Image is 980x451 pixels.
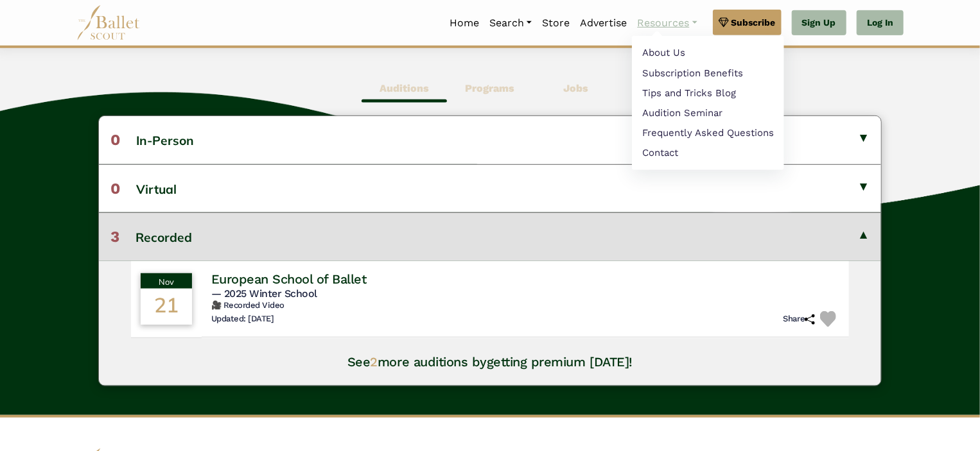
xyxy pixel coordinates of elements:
a: Tips and Tricks Blog [632,83,784,103]
a: Store [537,10,575,37]
a: About Us [632,43,784,63]
ul: Resources [632,36,784,171]
a: Sign Up [792,10,846,36]
a: Audition Seminar [632,103,784,123]
a: Log In [857,10,904,36]
div: Nov [141,273,192,289]
h6: 🎥 Recorded Video [211,300,840,311]
h6: Updated: [DATE] [211,314,274,325]
b: Auditions [380,82,429,94]
button: 3Recorded [99,212,882,260]
a: Home [444,10,484,37]
div: 21 [141,289,192,325]
b: Programs [465,82,514,94]
a: Subscription Benefits [632,63,784,83]
button: 0Virtual [99,164,882,212]
a: Frequently Asked Questions [632,123,784,143]
a: Contact [632,143,784,163]
a: Search [484,10,537,37]
span: Subscribe [731,15,776,30]
img: gem.svg [719,15,729,30]
button: 0In-Person [99,116,882,164]
a: Advertise [575,10,632,37]
span: 2 [371,354,378,370]
h4: See more auditions by [347,353,633,370]
a: Subscribe [713,10,782,35]
span: 0 [110,180,120,198]
h6: Share [783,314,816,325]
span: — 2025 Winter School [211,287,317,300]
h4: European School of Ballet [211,271,367,287]
span: 3 [110,228,119,246]
a: getting premium [DATE]! [487,354,633,370]
b: Jobs [563,82,588,94]
span: 0 [110,131,120,149]
a: Resources [632,10,702,37]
